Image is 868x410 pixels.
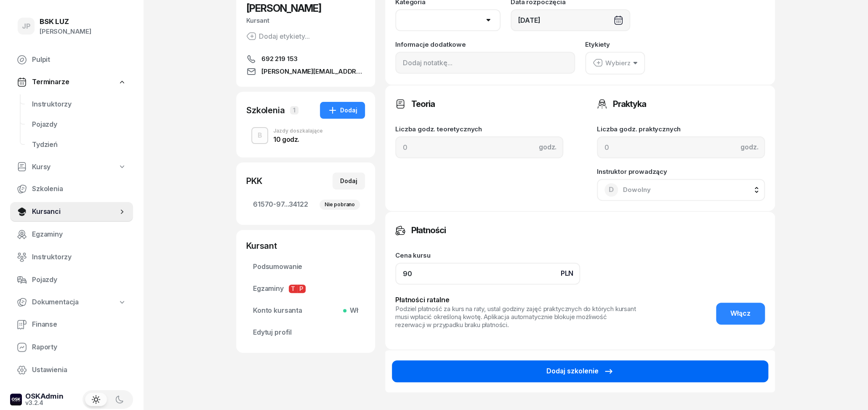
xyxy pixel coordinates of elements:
button: Dodaj szkolenie [392,360,768,382]
div: 10 godz. [273,136,323,143]
span: Dowolny [623,186,651,194]
div: B [254,128,266,143]
h3: Teoria [411,97,435,111]
a: [PERSON_NAME][EMAIL_ADDRESS][DOMAIN_NAME] [246,67,365,77]
div: v3.2.4 [25,400,64,406]
div: Podziel płatność za kurs na raty, ustal godziny zajęć praktycznych do których kursant musi wpłaci... [395,305,638,329]
button: B [251,127,268,144]
span: Pojazdy [32,274,126,285]
h3: Praktyka [613,97,646,111]
div: PKK [246,175,262,187]
span: 692 219 153 [261,54,297,64]
span: JP [22,23,31,30]
span: [PERSON_NAME] [246,2,321,14]
input: Dodaj notatkę... [395,52,575,74]
button: DDowolny [597,179,765,201]
span: Dokumentacja [32,297,79,308]
span: Konto kursanta [253,305,358,316]
button: Dodaj [333,173,365,189]
div: Nie pobrano [320,200,360,210]
a: 61570-97...34122Nie pobrano [246,194,365,215]
div: Wybierz [593,58,631,69]
span: Raporty [32,342,126,353]
a: EgzaminyTP [246,279,365,299]
input: 0 [597,136,765,158]
a: Kursanci [10,202,133,222]
a: Konto kursantaWł [246,301,365,321]
span: T [289,285,297,293]
a: Ustawienia [10,360,133,380]
div: Dodaj [327,105,357,115]
a: Finanse [10,314,133,335]
span: 1 [290,106,298,114]
div: Dodaj szkolenie [546,366,614,377]
a: Podsumowanie [246,257,365,277]
span: Edytuj profil [253,327,358,338]
a: Pulpit [10,50,133,70]
span: Ustawienia [32,365,126,375]
a: Instruktorzy [25,94,133,114]
div: BSK LUZ [40,18,91,25]
span: Finanse [32,319,126,330]
span: Wł [346,305,358,316]
div: Szkolenia [246,104,285,116]
a: Szkolenia [10,179,133,199]
span: P [297,285,306,293]
a: Edytuj profil [246,322,365,343]
input: 0 [395,136,563,158]
div: OSKAdmin [25,393,64,400]
div: Kursant [246,240,365,252]
div: Kursant [246,15,365,26]
span: [PERSON_NAME][EMAIL_ADDRESS][DOMAIN_NAME] [261,67,365,77]
a: 692 219 153 [246,54,365,64]
a: Pojazdy [25,114,133,135]
button: Dodaj etykiety... [246,31,310,41]
span: Podsumowanie [253,261,358,272]
span: Terminarze [32,77,69,88]
a: Egzaminy [10,224,133,245]
button: Włącz [716,303,765,325]
div: Płatności ratalne [395,295,638,306]
span: Tydzień [32,139,126,150]
h3: Płatności [411,224,446,237]
a: Terminarze [10,72,133,92]
a: Raporty [10,337,133,357]
span: 61570-97...34122 [253,199,358,210]
div: [PERSON_NAME] [40,26,91,37]
span: Egzaminy [32,229,126,240]
button: Dodaj [320,102,365,119]
a: Pojazdy [10,270,133,290]
span: Włącz [730,308,751,319]
input: 0 [395,263,580,285]
span: Kursanci [32,206,118,217]
img: logo-xs-dark@2x.png [10,394,22,405]
span: Egzaminy [253,283,358,294]
div: Jazdy doszkalające [273,128,323,133]
button: Wybierz [585,52,645,75]
span: Pulpit [32,54,126,65]
a: Tydzień [25,135,133,155]
a: Kursy [10,157,133,177]
a: Instruktorzy [10,247,133,267]
a: Dokumentacja [10,293,133,312]
span: Kursy [32,162,51,173]
div: Dodaj [340,176,357,186]
span: Szkolenia [32,184,126,194]
button: BJazdy doszkalające10 godz. [246,124,365,147]
span: Instruktorzy [32,252,126,263]
span: Instruktorzy [32,99,126,110]
span: Pojazdy [32,119,126,130]
span: D [609,186,614,193]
